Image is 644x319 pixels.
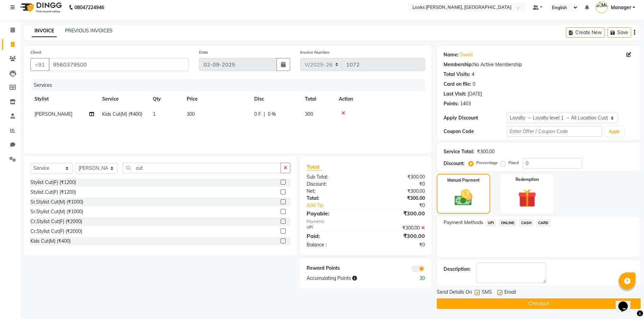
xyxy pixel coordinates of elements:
div: Last Visit: [444,90,466,98]
span: 300 [305,111,313,117]
iframe: chat widget [616,292,637,312]
span: 0 % [268,111,276,118]
a: PREVIOUS INVOICES [65,28,113,34]
label: Redemption [516,177,539,183]
div: 1403 [460,100,471,107]
a: INVOICE [32,25,57,37]
div: Sub Total: [302,174,366,181]
span: CASH [519,219,533,227]
div: Kids Cut(M) (₹400) [30,238,71,245]
div: Paid: [302,232,366,240]
div: Services [31,79,430,91]
div: Card on file: [444,81,471,88]
div: ₹300.00 [366,195,430,202]
span: Manager [611,4,631,11]
div: UPI [302,224,366,232]
div: ₹0 [366,241,430,248]
span: Email [504,289,516,297]
div: Sr.Stylist Cut(M) (₹1000) [30,198,83,206]
div: ₹300.00 [366,224,430,232]
img: Manager [596,1,607,13]
div: ₹0 [366,181,430,188]
th: Stylist [30,91,98,107]
span: 1 [153,111,156,117]
div: Stylist Cut(F) (₹1200) [30,189,76,196]
div: Cr.Stylist Cut(F) (₹2000) [30,228,82,235]
th: Action [335,91,425,107]
span: SMS [482,289,492,297]
th: Service [98,91,149,107]
span: 300 [187,111,195,117]
div: ₹300.00 [366,188,430,195]
div: Reward Points [302,265,366,272]
div: Membership: [444,61,473,68]
div: No Active Membership [444,61,634,68]
input: Search by Name/Mobile/Email/Code [49,58,189,71]
label: Fixed [508,160,519,166]
button: +91 [30,58,49,71]
span: Send Details On [437,289,472,297]
div: Discount: [302,181,366,188]
th: Qty [149,91,183,107]
div: Total Visits: [444,71,470,78]
div: ₹0 [377,202,430,209]
div: [DATE] [468,90,482,98]
span: Payment Methods [444,219,483,226]
div: Points: [444,100,459,107]
div: Stylist Cut(F) (₹1200) [30,179,76,186]
div: 30 [398,275,430,282]
div: Sr.Stylist Cut(M) (₹1000) [30,208,83,215]
th: Total [301,91,335,107]
div: 4 [472,71,474,78]
span: | [264,111,265,118]
span: Kids Cut(M) (₹400) [102,111,142,117]
input: Enter Offer / Coupon Code [507,126,602,137]
label: Invoice Number [300,49,330,55]
button: Checkout [437,298,641,309]
label: Client [30,49,41,55]
div: ₹300.00 [366,232,430,240]
div: Balance : [302,241,366,248]
img: _cash.svg [449,187,478,208]
span: [PERSON_NAME] [34,111,72,117]
input: Search or Scan [123,163,281,173]
th: Disc [250,91,301,107]
label: Percentage [476,160,498,166]
div: ₹300.00 [477,148,495,155]
div: Apply Discount [444,114,507,122]
button: Apply [605,127,624,137]
span: ONLINE [499,219,516,227]
div: Net: [302,188,366,195]
a: Swati [460,51,473,58]
div: Discount: [444,160,464,167]
div: Cr.Stylist Cut(F) (₹2000) [30,218,82,225]
span: Total [307,163,322,170]
span: 0 F [254,111,261,118]
div: Payable: [302,209,366,217]
div: Accumulating Points [302,275,398,282]
div: Total: [302,195,366,202]
a: Add Tip [302,202,376,209]
label: Date [199,49,208,55]
div: Payments [307,219,425,224]
span: CARD [536,219,551,227]
div: Service Total: [444,148,474,155]
label: Manual Payment [447,177,480,183]
div: 0 [473,81,475,88]
div: ₹300.00 [366,209,430,217]
button: Save [607,27,631,38]
div: ₹300.00 [366,174,430,181]
div: Name: [444,51,459,58]
div: Description: [444,266,471,273]
img: _gift.svg [512,187,542,210]
button: Create New [566,27,605,38]
div: Coupon Code [444,128,507,135]
span: UPI [486,219,496,227]
th: Price [183,91,250,107]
